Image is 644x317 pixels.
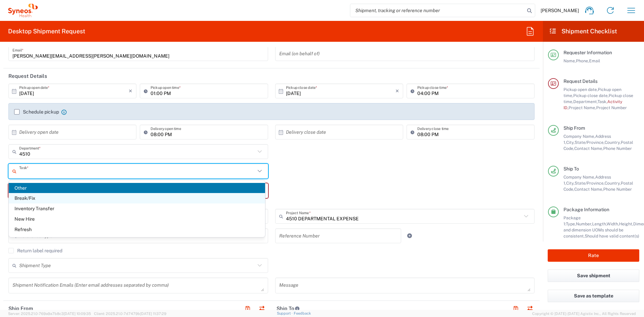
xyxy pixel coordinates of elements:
[8,305,33,312] h2: Ship From
[575,140,605,145] span: State/Province,
[548,270,639,282] button: Save shipment
[574,146,603,151] span: Contact Name,
[596,105,627,110] span: Project Number
[566,181,575,186] span: City,
[532,311,636,317] span: Copyright © [DATE]-[DATE] Agistix Inc., All Rights Reserved
[563,50,612,55] span: Requester Information
[548,290,639,302] button: Save as template
[563,87,598,92] span: Pickup open date,
[603,146,632,151] span: Phone Number
[94,312,166,316] span: Client: 2025.21.0-7d7479b
[9,203,265,214] span: Inventory Transfer
[573,93,609,98] span: Pickup close date,
[563,134,595,139] span: Company Name,
[8,27,85,35] h2: Desktop Shipment Request
[598,99,607,104] span: Task,
[566,140,575,145] span: City,
[573,99,598,104] span: Department,
[569,105,596,110] span: Project Name,
[589,58,600,63] span: Email
[8,312,91,316] span: Server: 2025.21.0-769a9a7b8c3
[405,231,414,241] a: Add Reference
[129,86,132,96] i: ×
[605,140,621,145] span: Country,
[9,224,265,235] span: Refresh
[9,193,265,203] span: Break/Fix
[8,73,47,80] h2: Request Details
[563,175,595,180] span: Company Name,
[575,181,605,186] span: State/Province,
[574,187,603,192] span: Contact Name,
[350,4,525,17] input: Shipment, tracking or reference number
[277,305,300,312] h2: Ship To
[576,58,589,63] span: Phone,
[563,215,581,226] span: Package 1:
[541,7,579,13] span: [PERSON_NAME]
[592,221,607,226] span: Length,
[548,249,639,262] button: Rate
[277,311,294,315] a: Support
[576,221,592,226] span: Number,
[563,78,598,84] span: Request Details
[9,183,265,193] span: Other
[8,248,62,253] label: Return label required
[563,166,579,171] span: Ship To
[563,207,609,212] span: Package Information
[294,311,311,315] a: Feedback
[605,181,621,186] span: Country,
[585,233,639,239] span: Should have valid content(s)
[140,312,166,316] span: [DATE] 11:37:29
[549,27,617,35] h2: Shipment Checklist
[603,187,632,192] span: Phone Number
[395,86,399,96] i: ×
[563,125,585,131] span: Ship From
[619,221,633,226] span: Height,
[563,58,576,63] span: Name,
[566,221,576,226] span: Type,
[607,221,619,226] span: Width,
[9,214,265,224] span: New Hire
[64,312,91,316] span: [DATE] 10:09:35
[14,109,59,115] label: Schedule pickup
